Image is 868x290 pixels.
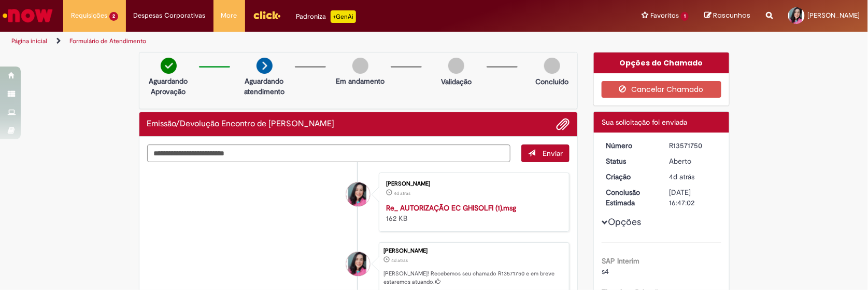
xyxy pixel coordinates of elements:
dt: Conclusão Estimada [598,187,662,208]
span: [PERSON_NAME] [808,11,860,20]
time: 26/09/2025 16:46:58 [391,257,408,263]
div: 26/09/2025 16:46:58 [670,172,718,182]
img: img-circle-grey.png [448,58,464,74]
dt: Número [598,140,662,151]
img: click_logo_yellow_360x200.png [253,7,281,23]
span: 4d atrás [670,172,695,181]
span: Enviar [543,149,563,158]
span: Rascunhos [713,10,750,20]
p: [PERSON_NAME]! Recebemos seu chamado R13571750 e em breve estaremos atuando. [383,270,564,286]
span: Sua solicitação foi enviada [602,117,687,127]
span: Despesas Corporativas [134,10,206,21]
div: Marcela Jakeline de Araujo Gomes [346,182,370,206]
div: Marcela Jakeline de Araujo Gomes [346,252,370,276]
button: Cancelar Chamado [602,81,721,98]
span: Favoritos [650,10,679,21]
time: 26/09/2025 16:46:58 [670,172,695,181]
img: ServiceNow [1,5,54,26]
img: img-circle-grey.png [352,58,368,74]
div: [PERSON_NAME] [383,248,564,254]
p: Aguardando Aprovação [144,76,194,97]
p: Validação [441,76,472,87]
p: Em andamento [336,76,385,86]
time: 26/09/2025 16:46:56 [394,190,410,196]
img: check-circle-green.png [161,58,177,74]
b: SAP Interim [602,256,639,266]
span: 4d atrás [394,190,410,196]
span: 1 [681,12,689,21]
a: Formulário de Atendimento [69,37,146,45]
span: 2 [109,12,118,21]
div: Padroniza [296,10,356,23]
div: 162 KB [386,203,559,223]
textarea: Digite sua mensagem aqui... [147,144,511,162]
div: R13571750 [670,140,718,151]
ul: Trilhas de página [8,32,571,51]
span: More [221,10,237,21]
button: Enviar [521,144,570,162]
p: Concluído [535,76,568,87]
dt: Status [598,156,662,166]
button: Adicionar anexos [556,117,570,131]
p: Aguardando atendimento [239,76,290,97]
span: s4 [602,267,609,276]
span: 4d atrás [391,257,408,263]
a: Rascunhos [704,11,750,21]
a: Página inicial [11,37,47,45]
dt: Criação [598,172,662,182]
a: Re_ AUTORIZAÇÃO EC GHISOLFI (1).msg [386,203,516,213]
img: img-circle-grey.png [544,58,560,74]
div: Aberto [670,156,718,166]
div: Opções do Chamado [594,52,729,73]
p: +GenAi [331,10,356,23]
div: [DATE] 16:47:02 [670,187,718,208]
div: [PERSON_NAME] [386,181,559,187]
img: arrow-next.png [257,58,273,74]
h2: Emissão/Devolução Encontro de Contas Fornecedor Histórico de tíquete [147,120,335,129]
span: Requisições [71,10,107,21]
